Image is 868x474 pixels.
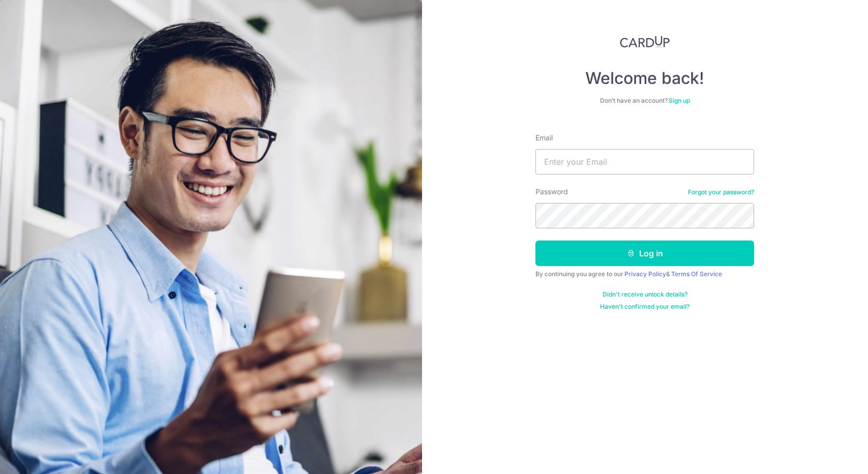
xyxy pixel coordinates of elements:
a: Didn't receive unlock details? [603,290,687,299]
img: CardUp Logo [620,36,670,48]
h4: Welcome back! [535,68,754,88]
a: Terms Of Service [671,270,722,278]
a: Haven't confirmed your email? [600,303,690,311]
input: Enter your Email [535,149,754,174]
a: Privacy Policy [624,270,666,278]
label: Password [535,187,568,197]
div: By continuing you agree to our & [535,270,754,278]
label: Email [535,133,553,143]
a: Forgot your password? [688,188,754,196]
a: Sign up [669,97,690,104]
button: Log in [535,241,754,266]
div: Don’t have an account? [535,97,754,105]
